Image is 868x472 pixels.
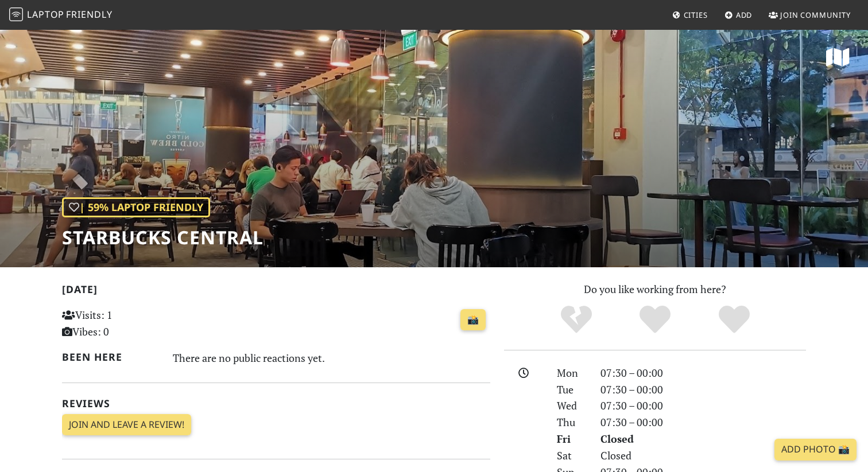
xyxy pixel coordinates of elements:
[594,414,813,431] div: 07:30 – 00:00
[684,10,708,20] span: Cities
[62,307,196,340] p: Visits: 1 Vibes: 0
[668,5,712,25] a: Cities
[594,447,813,464] div: Closed
[550,447,594,464] div: Sat
[774,439,857,461] a: Add Photo 📸
[537,304,616,336] div: No
[504,281,806,298] p: Do you like working from here?
[550,397,594,414] div: Wed
[550,365,594,381] div: Mon
[764,5,855,25] a: Join Community
[594,431,813,447] div: Closed
[460,309,486,331] a: 📸
[27,8,64,21] span: Laptop
[780,10,851,20] span: Join Community
[62,197,210,217] div: | 59% Laptop Friendly
[736,10,753,20] span: Add
[695,304,774,336] div: Definitely!
[9,5,113,25] a: LaptopFriendly LaptopFriendly
[66,8,112,21] span: Friendly
[62,283,490,300] h2: [DATE]
[720,5,757,25] a: Add
[594,365,813,381] div: 07:30 – 00:00
[550,381,594,398] div: Tue
[550,431,594,447] div: Fri
[594,381,813,398] div: 07:30 – 00:00
[594,397,813,414] div: 07:30 – 00:00
[62,414,191,436] a: Join and leave a review!
[62,351,159,363] h2: Been here
[615,304,695,336] div: Yes
[9,7,23,21] img: LaptopFriendly
[62,227,263,248] h1: Starbucks Central
[62,397,490,409] h2: Reviews
[550,414,594,431] div: Thu
[173,349,491,367] div: There are no public reactions yet.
